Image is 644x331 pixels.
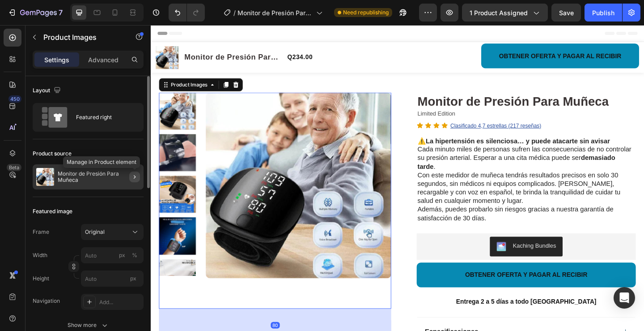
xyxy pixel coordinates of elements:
[394,236,441,245] div: Kaching Bundles
[99,298,141,306] div: Add...
[551,4,581,21] button: Save
[299,122,500,130] strong: La hipertensión es silenciosa… y puede atacarte sin avisar
[68,321,109,330] div: Show more
[33,85,63,97] div: Layout
[33,275,49,283] label: Height
[151,25,644,331] iframe: Design area
[33,207,72,215] div: Featured image
[289,258,528,285] button: <p><span style="font-size:15px;">OBTENER OFERTA Y PAGAR AL RECIBIR</span></p>
[290,131,527,159] p: Cada minuto miles de personas sufren las consecuencias de no controlar su presión arterial. Esper...
[237,8,313,17] span: Monitor de Presión Para Muñeca
[233,8,236,17] span: /
[4,4,67,21] button: 7
[614,287,635,309] div: Open Intercom Messenger
[7,164,21,171] div: Beta
[44,55,69,64] p: Settings
[132,251,137,259] div: %
[289,121,528,216] div: Rich Text Editor. Editing area: main
[20,61,64,69] div: Product Images
[559,9,574,17] span: Save
[289,73,528,93] h1: Monitor de Presión Para Muñeca
[58,171,140,183] p: Monitor de Presión Para Muñeca
[43,32,119,43] p: Product Images
[343,9,389,17] span: Need republishing
[88,55,119,64] p: Advanced
[470,8,528,17] span: 1 product assigned
[81,247,144,263] input: px%
[33,297,60,305] div: Navigation
[379,30,512,37] span: OBTENER OFERTA Y PAGAR AL RECIBIR
[290,196,527,215] p: Además, puedes probarlo sin riesgos gracias a nuestra garantía de satisfacción de 30 días.
[129,250,140,261] button: px
[169,4,205,21] div: Undo/Redo
[131,323,140,330] div: 80
[76,107,131,128] div: Featured right
[326,106,425,113] u: Clasificado 4,7 estrellas (217 reseñas)
[332,297,485,305] strong: Entrega 2 a 5 días a todo [GEOGRAPHIC_DATA]
[290,93,331,100] span: Limited Edition
[290,122,527,131] p: ⚠️
[290,141,505,158] strong: demasiado tarde
[36,168,54,186] img: product feature img
[592,8,614,17] div: Publish
[342,267,475,275] span: OBTENER OFERTA Y PAGAR AL RECIBIR
[376,236,387,246] img: KachingBundles.png
[290,159,527,196] p: Con este medidor de muñeca tendrás resultados precisos en solo 30 segundos, sin médicos ni equipo...
[8,95,21,103] div: 450
[117,250,127,261] button: %
[360,20,531,47] button: <p><span style="font-size:15px;">OBTENER OFERTA Y PAGAR AL RECIBIR</span></p>
[585,4,622,21] button: Publish
[33,150,72,158] div: Product source
[130,275,136,282] span: px
[59,7,63,18] p: 7
[462,4,548,21] button: 1 product assigned
[81,224,144,240] button: Original
[81,271,144,287] input: px
[33,228,49,236] label: Frame
[85,228,105,236] span: Original
[119,251,125,259] div: px
[369,230,448,252] button: Kaching Bundles
[33,251,47,259] label: Width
